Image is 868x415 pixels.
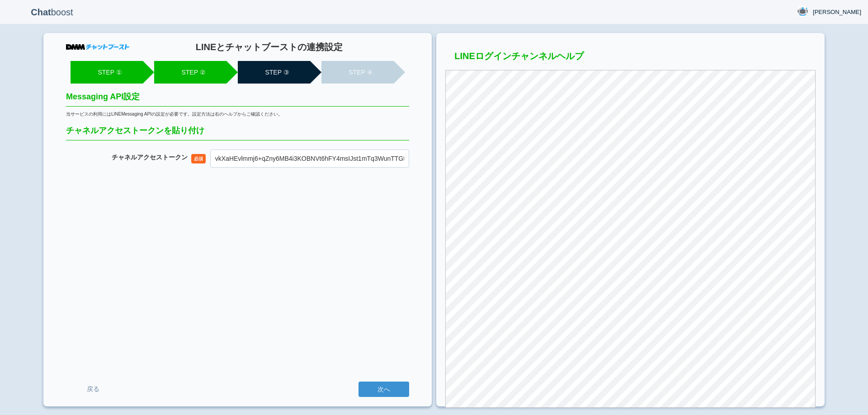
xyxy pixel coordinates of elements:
a: 戻る [66,381,120,397]
li: STEP ① [71,61,143,84]
li: STEP ③ [238,61,310,84]
h2: Messaging API設定 [66,93,409,107]
div: 当サービスの利用にはLINEMessaging APIの設定が必要です。設定方法は右のヘルプからご確認ください。 [66,111,409,117]
li: STEP ④ [321,61,394,84]
img: User Image [797,6,808,17]
span: [PERSON_NAME] [813,8,861,17]
li: STEP ② [154,61,226,84]
input: 次へ [359,382,409,397]
img: DMMチャットブースト [66,44,129,50]
span: 必須 [191,154,206,163]
h2: チャネルアクセストークンを貼り付け [66,126,409,140]
h3: LINEログインチャンネルヘルプ [445,51,816,65]
p: boost [7,1,97,23]
input: xxxxxx [210,149,409,168]
label: チャネル アクセストークン [112,154,188,161]
b: Chat [31,7,51,17]
h1: LINEとチャットブーストの連携設定 [129,42,409,52]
